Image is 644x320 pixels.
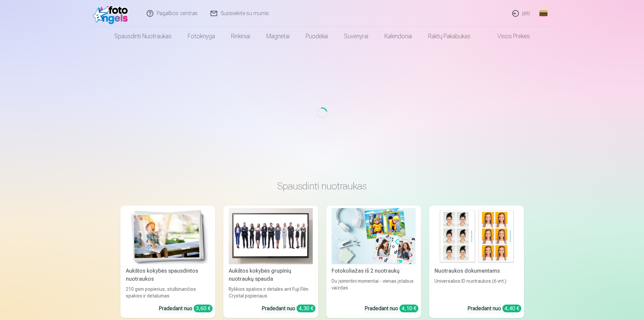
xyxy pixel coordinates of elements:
a: Nuotraukos dokumentamsNuotraukos dokumentamsUniversalios ID nuotraukos (6 vnt.)Pradedant nuo 4,40 € [429,205,524,318]
div: Pradedant nuo [365,305,418,313]
a: Puodeliai [298,27,336,46]
a: Kalendoriai [376,27,420,46]
a: Aukštos kokybės grupinių nuotraukų spaudaAukštos kokybės grupinių nuotraukų spaudaRyškios spalvos... [223,205,318,318]
div: Pradedant nuo [467,305,521,313]
div: Fotokoliažas iš 2 nuotraukų [329,267,418,275]
div: Ryškios spalvos ir detalės ant Fuji Film Crystal popieriaus [226,286,315,299]
div: 4,10 € [400,305,418,312]
img: /fa2 [93,3,131,24]
img: Fotokoliažas iš 2 nuotraukų [332,208,416,264]
a: Spausdinti nuotraukas [106,27,180,46]
div: 3,60 € [194,305,213,312]
h3: Spausdinti nuotraukas [126,180,519,192]
div: Pradedant nuo [262,305,315,313]
a: Fotoknyga [180,27,223,46]
div: Aukštos kokybės spausdintos nuotraukos [123,267,213,283]
a: Fotokoliažas iš 2 nuotraukųFotokoliažas iš 2 nuotraukųDu įsimintini momentai - vienas įstabus vai... [326,205,421,318]
div: Nuotraukos dokumentams [432,267,521,275]
a: Visos prekės [479,27,538,46]
img: Aukštos kokybės grupinių nuotraukų spauda [229,208,313,264]
div: Pradedant nuo [159,305,213,313]
a: Suvenyrai [336,27,376,46]
div: Du įsimintini momentai - vienas įstabus vaizdas [329,278,418,299]
a: Magnetai [258,27,298,46]
a: Raktų pakabukas [420,27,479,46]
div: Aukštos kokybės grupinių nuotraukų spauda [226,267,315,283]
div: 4,30 € [297,305,315,312]
a: Rinkiniai [223,27,258,46]
div: Universalios ID nuotraukos (6 vnt.) [432,278,521,299]
img: Aukštos kokybės spausdintos nuotraukos [126,208,210,264]
img: Nuotraukos dokumentams [434,208,519,264]
a: Aukštos kokybės spausdintos nuotraukos Aukštos kokybės spausdintos nuotraukos210 gsm popierius, s... [120,205,215,318]
div: 4,40 € [502,305,521,312]
div: 210 gsm popierius, stulbinančios spalvos ir detalumas [123,286,213,299]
